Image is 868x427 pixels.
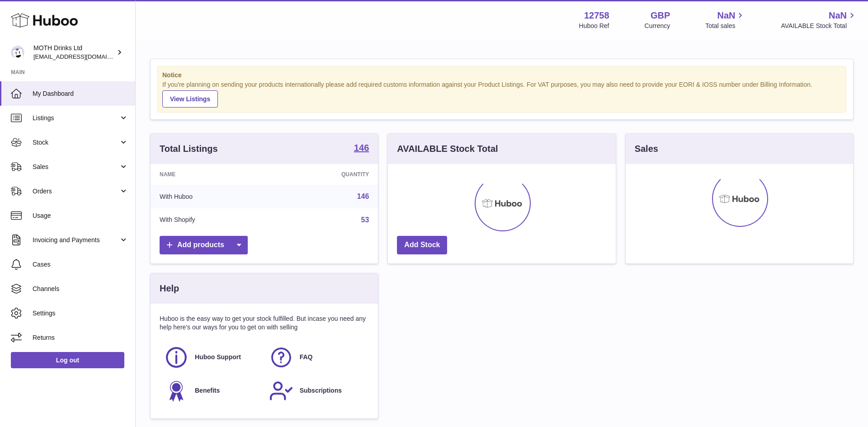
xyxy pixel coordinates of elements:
[33,114,119,122] span: Listings
[354,143,369,152] strong: 146
[33,44,115,61] div: MOTH Drinks Ltd
[781,22,857,30] span: AVAILABLE Stock Total
[11,352,124,368] a: Log out
[829,9,847,22] span: NaN
[164,379,260,403] a: Benefits
[33,53,133,60] span: [EMAIL_ADDRESS][DOMAIN_NAME]
[781,9,857,30] a: NaN AVAILABLE Stock Total
[33,285,128,293] span: Channels
[151,164,273,185] th: Name
[645,22,670,30] div: Currency
[273,164,378,185] th: Quantity
[160,143,218,155] h3: Total Listings
[33,89,128,98] span: My Dashboard
[164,345,260,370] a: Huboo Support
[151,208,273,232] td: With Shopify
[300,386,342,395] span: Subscriptions
[635,143,658,155] h3: Sales
[160,282,179,295] h3: Help
[33,236,119,244] span: Invoicing and Payments
[397,236,447,254] a: Add Stock
[33,163,119,171] span: Sales
[195,386,220,395] span: Benefits
[357,192,369,200] a: 146
[160,236,248,254] a: Add products
[33,138,119,147] span: Stock
[162,80,841,108] div: If you're planning on sending your products internationally please add required customs informati...
[162,71,841,80] strong: Notice
[151,185,273,208] td: With Huboo
[269,345,365,370] a: FAQ
[584,9,609,22] strong: 12758
[269,379,365,403] a: Subscriptions
[397,143,498,155] h3: AVAILABLE Stock Total
[195,353,241,361] span: Huboo Support
[361,216,369,224] a: 53
[579,22,609,30] div: Huboo Ref
[33,260,128,269] span: Cases
[705,22,745,30] span: Total sales
[300,353,313,361] span: FAQ
[651,9,670,22] strong: GBP
[33,187,119,196] span: Orders
[717,9,735,22] span: NaN
[160,314,369,332] p: Huboo is the easy way to get your stock fulfilled. But incase you need any help here's our ways f...
[33,211,128,220] span: Usage
[33,333,128,342] span: Returns
[162,90,218,108] a: View Listings
[33,309,128,318] span: Settings
[11,46,24,59] img: internalAdmin-12758@internal.huboo.com
[705,9,745,30] a: NaN Total sales
[354,143,369,154] a: 146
